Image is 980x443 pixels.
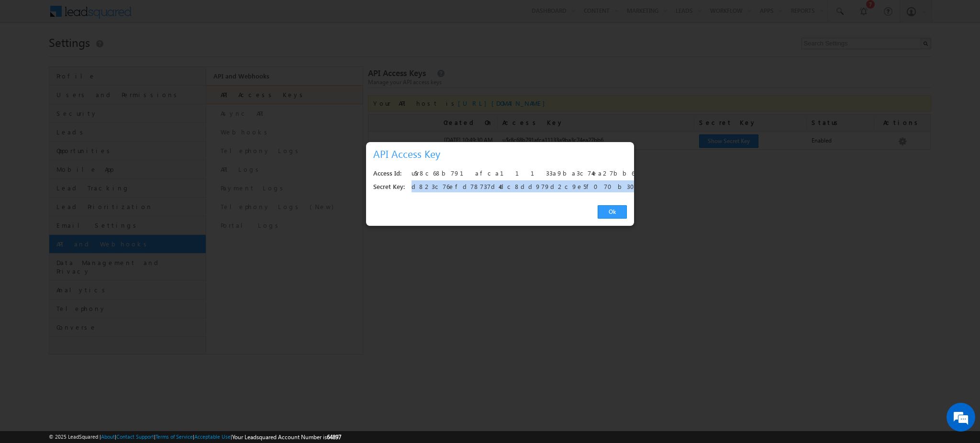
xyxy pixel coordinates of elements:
[373,145,631,162] h3: API Access Key
[327,433,341,441] span: 64897
[101,433,115,440] a: About
[412,180,622,194] div: d823c76efd78737d4dc8dd979d2c9e5f070b302d
[412,167,622,180] div: u$r8c68b791afca11133a9ba3c74ea27bb6
[232,433,341,441] span: Your Leadsquared Account Number is
[49,432,341,442] span: © 2025 LeadSquared | | | | |
[598,205,627,219] a: Ok
[194,433,231,440] a: Acceptable Use
[116,433,154,440] a: Contact Support
[373,180,405,194] div: Secret Key:
[156,433,193,440] a: Terms of Service
[373,167,405,180] div: Access Id:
